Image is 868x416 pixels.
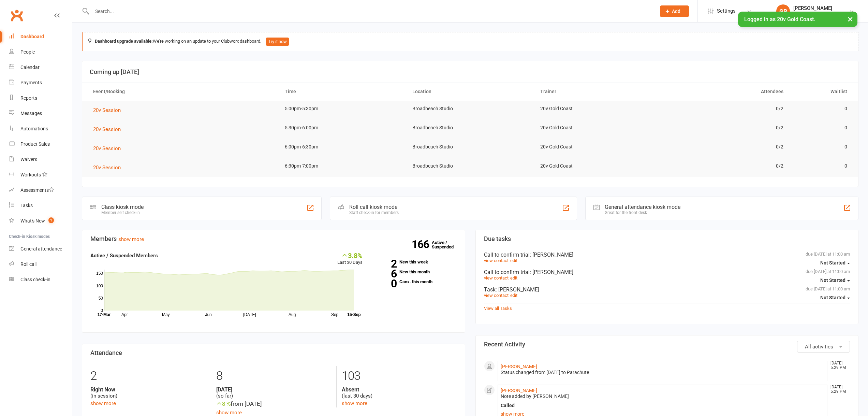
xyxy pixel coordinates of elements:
[412,239,432,249] strong: 166
[93,145,121,152] span: 20v Session
[93,126,121,132] span: 20v Session
[20,157,37,162] div: Waivers
[660,5,689,17] button: Add
[9,213,72,229] a: What's New1
[406,139,534,155] td: Broadbeach Studio
[501,393,825,399] div: Note added by [PERSON_NAME]
[90,253,158,259] strong: Active / Suspended Members
[342,386,457,393] strong: Absent
[501,370,825,375] div: Status changed from [DATE] to Parachute
[793,11,832,17] div: 20v Gold Coast
[9,272,72,287] a: Class kiosk mode
[9,121,72,137] a: Automations
[93,144,126,153] button: 20v Session
[510,258,517,263] a: edit
[9,75,72,90] a: Payments
[827,385,850,394] time: [DATE] 5:29 PM
[93,106,126,114] button: 20v Session
[20,261,36,267] div: Roll call
[9,137,72,152] a: Product Sales
[484,235,850,242] h3: Due tasks
[20,141,50,147] div: Product Sales
[20,246,62,252] div: General attendance
[95,39,153,44] strong: Dashboard upgrade available:
[605,210,680,215] div: Great for the front desk
[534,120,662,136] td: 20v Gold Coast
[373,270,457,274] a: 6New this month
[820,277,845,283] span: Not Started
[93,107,121,113] span: 20v Session
[484,258,509,263] a: view contact
[279,120,407,136] td: 5:30pm-6:00pm
[534,139,662,155] td: 20v Gold Coast
[90,386,206,399] div: (in session)
[20,34,44,39] div: Dashboard
[93,163,126,172] button: 20v Session
[373,260,457,264] a: 2New this week
[484,341,850,348] h3: Recent Activity
[8,7,25,24] a: Clubworx
[337,252,363,266] div: Last 30 Days
[484,293,509,298] a: view contact
[342,400,367,406] a: show more
[501,388,537,393] a: [PERSON_NAME]
[790,120,853,136] td: 0
[279,139,407,155] td: 6:00pm-6:30pm
[662,83,790,100] th: Attendees
[93,125,126,133] button: 20v Session
[118,236,144,242] a: show more
[9,198,72,213] a: Tasks
[501,403,825,408] div: Called
[90,69,851,75] h3: Coming up [DATE]
[9,90,72,106] a: Reports
[484,269,850,275] div: Call to confirm trial
[20,126,48,131] div: Automations
[216,410,242,416] a: show more
[406,83,534,100] th: Location
[496,286,539,293] span: : [PERSON_NAME]
[216,386,331,399] div: (so far)
[805,344,833,350] span: All activities
[820,274,850,286] button: Not Started
[534,101,662,117] td: 20v Gold Coast
[279,101,407,117] td: 5:00pm-5:30pm
[744,16,815,23] span: Logged in as 20v Gold Coast.
[790,158,853,174] td: 0
[530,252,573,258] span: : [PERSON_NAME]
[820,291,850,304] button: Not Started
[9,60,72,75] a: Calendar
[605,204,680,210] div: General attendance kiosk mode
[534,83,662,100] th: Trainer
[216,399,331,408] div: from [DATE]
[342,366,457,386] div: 103
[9,106,72,121] a: Messages
[373,259,397,269] strong: 2
[216,400,231,407] span: 8 %
[101,210,144,215] div: Member self check-in
[373,278,397,289] strong: 0
[342,386,457,399] div: (last 30 days)
[776,4,790,18] div: GP
[501,364,537,369] a: [PERSON_NAME]
[101,204,144,210] div: Class kiosk mode
[510,293,517,298] a: edit
[373,269,397,279] strong: 6
[820,295,845,300] span: Not Started
[9,152,72,167] a: Waivers
[90,386,206,393] strong: Right Now
[20,111,42,116] div: Messages
[93,164,121,171] span: 20v Session
[279,83,407,100] th: Time
[9,167,72,183] a: Workouts
[48,217,54,223] span: 1
[90,366,206,386] div: 2
[20,80,42,85] div: Payments
[534,158,662,174] td: 20v Gold Coast
[827,361,850,370] time: [DATE] 5:29 PM
[279,158,407,174] td: 6:30pm-7:00pm
[484,252,850,258] div: Call to confirm trial
[510,275,517,281] a: edit
[20,64,40,70] div: Calendar
[20,187,54,193] div: Assessments
[266,38,289,46] button: Try it now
